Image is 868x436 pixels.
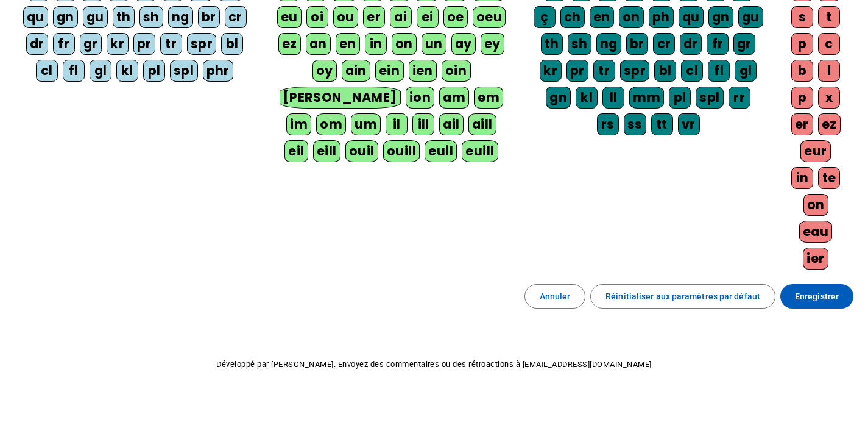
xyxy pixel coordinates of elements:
span: Enregistrer [795,289,839,304]
div: ç [534,6,556,28]
div: ey [481,33,504,55]
div: sh [568,33,591,55]
div: th [113,6,135,28]
div: vr [678,113,700,135]
div: eau [799,221,833,243]
div: on [392,33,417,55]
div: ai [390,6,412,28]
div: gr [80,33,102,55]
div: eil [284,140,308,162]
div: gl [90,60,111,82]
div: cr [225,6,247,28]
div: in [791,167,813,189]
div: gn [53,6,78,28]
div: kr [107,33,129,55]
div: tr [593,60,615,82]
div: on [619,6,644,28]
div: euil [425,140,457,162]
div: in [365,33,387,55]
div: ouill [383,140,420,162]
button: Réinitialiser aux paramètres par défaut [590,284,775,309]
span: Réinitialiser aux paramètres par défaut [605,289,760,304]
div: ain [342,60,371,82]
div: spl [696,87,724,109]
div: ch [560,6,585,28]
div: fl [708,60,730,82]
div: s [791,6,813,28]
div: il [386,113,408,135]
div: qu [23,6,48,28]
div: dr [26,33,48,55]
div: ou [333,6,358,28]
div: tr [160,33,182,55]
div: br [198,6,220,28]
div: em [474,87,503,109]
div: kl [576,87,598,109]
div: mm [629,87,664,109]
div: am [439,87,469,109]
div: dr [680,33,702,55]
div: om [316,113,346,135]
div: ph [649,6,674,28]
div: spl [170,60,198,82]
div: ay [451,33,476,55]
div: pr [566,60,588,82]
div: x [818,87,840,109]
div: spr [187,33,217,55]
div: im [286,113,311,135]
div: p [791,33,813,55]
div: cl [36,60,58,82]
div: c [818,33,840,55]
div: ss [624,113,646,135]
div: pl [669,87,691,109]
div: oin [442,60,471,82]
div: ez [818,113,841,135]
div: cl [681,60,703,82]
div: fr [707,33,729,55]
div: oeu [473,6,506,28]
div: t [818,6,840,28]
div: ill [412,113,434,135]
div: b [791,60,813,82]
div: gn [546,87,571,109]
div: oe [443,6,468,28]
div: ll [602,87,624,109]
div: gr [733,33,755,55]
div: ng [596,33,621,55]
div: ail [439,113,464,135]
div: kl [116,60,138,82]
div: rs [597,113,619,135]
div: rr [729,87,750,109]
div: ein [375,60,404,82]
div: pl [143,60,165,82]
div: fl [63,60,85,82]
div: gu [738,6,763,28]
div: bl [654,60,676,82]
div: pr [133,33,155,55]
div: ez [278,33,301,55]
div: qu [679,6,704,28]
div: kr [540,60,562,82]
div: br [626,33,648,55]
div: tt [651,113,673,135]
div: cr [653,33,675,55]
div: ouil [345,140,378,162]
div: eur [800,140,831,162]
div: oi [306,6,328,28]
span: Annuler [540,289,571,304]
div: gu [83,6,108,28]
div: an [306,33,331,55]
div: p [791,87,813,109]
div: l [818,60,840,82]
div: oy [312,60,337,82]
div: ei [417,6,439,28]
div: gl [735,60,757,82]
button: Enregistrer [780,284,853,309]
button: Annuler [524,284,586,309]
div: spr [620,60,650,82]
div: te [818,167,840,189]
div: ier [803,248,828,270]
div: ien [409,60,437,82]
div: bl [221,33,243,55]
div: gn [708,6,733,28]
